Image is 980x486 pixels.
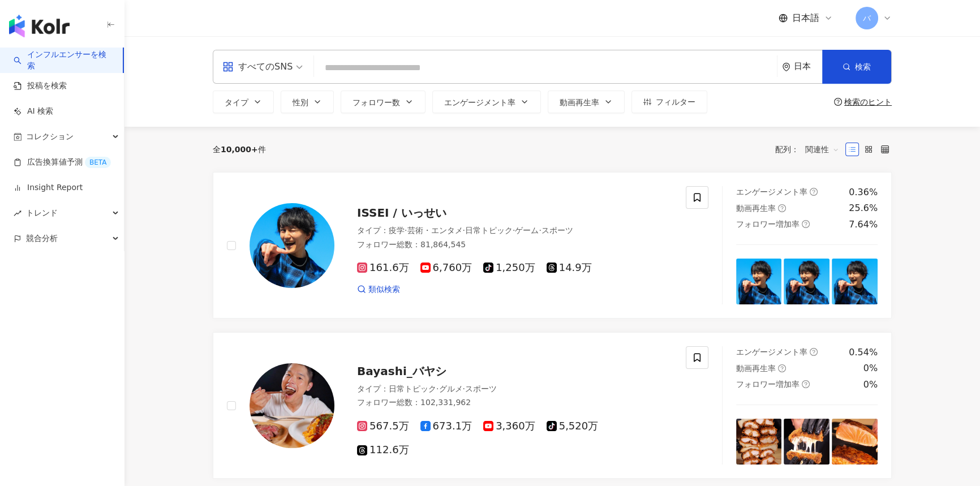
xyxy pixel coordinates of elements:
[782,63,790,71] span: environment
[432,91,541,113] button: エンゲージメント率
[548,91,625,113] button: 動画再生率
[357,284,400,295] a: 類似検索
[794,62,822,71] div: 日本
[213,91,274,113] button: タイプ
[483,262,535,274] span: 1,250万
[357,225,672,236] div: タイプ ：
[357,384,672,395] div: タイプ ：
[832,419,878,465] img: post-image
[341,91,425,113] button: フォロワー数
[849,218,878,231] div: 7.64%
[250,203,334,288] img: KOL Avatar
[407,226,462,235] span: 芸術・エンタメ
[560,98,599,107] span: 動画再生率
[849,186,878,199] div: 0.36%
[357,420,409,432] span: 567.5万
[353,98,400,107] span: フォロワー数
[221,145,258,154] span: 10,000+
[802,380,810,388] span: question-circle
[9,15,70,37] img: logo
[439,384,462,393] span: グルメ
[357,239,672,251] div: フォロワー総数 ： 81,864,545
[656,97,695,106] span: フィルター
[14,106,53,117] a: AI 検索
[281,91,334,113] button: 性別
[515,226,539,235] span: ゲーム
[736,187,807,196] span: エンゲージメント率
[213,145,266,154] div: 全 件
[465,226,513,235] span: 日常トピック
[368,284,400,295] span: 類似検索
[844,97,892,106] div: 検索のヒント
[420,262,472,274] span: 6,760万
[547,262,592,274] span: 14.9万
[810,348,818,356] span: question-circle
[849,346,878,359] div: 0.54%
[222,58,293,76] div: すべてのSNS
[14,80,67,92] a: 投稿を検索
[222,61,234,72] span: appstore
[863,379,878,391] div: 0%
[539,226,541,235] span: ·
[802,220,810,228] span: question-circle
[26,124,74,149] span: コレクション
[465,384,497,393] span: スポーツ
[389,226,405,235] span: 疫学
[213,172,892,319] a: KOL AvatarISSEI / いっせいタイプ：疫学·芸術・エンタメ·日常トピック·ゲーム·スポーツフォロワー総数：81,864,545161.6万6,760万1,250万14.9万類似検索...
[14,157,111,168] a: 広告換算値予測BETA
[14,209,22,217] span: rise
[855,62,871,71] span: 検索
[14,49,114,71] a: searchインフルエンサーを検索
[420,420,472,432] span: 673.1万
[293,98,308,107] span: 性別
[736,220,800,229] span: フォロワー増加率
[834,98,842,106] span: question-circle
[736,419,782,465] img: post-image
[541,226,573,235] span: スポーツ
[250,363,334,448] img: KOL Avatar
[444,98,515,107] span: エンゲージメント率
[389,384,436,393] span: 日常トピック
[357,364,446,378] span: Bayashi_バヤシ
[775,140,845,158] div: 配列：
[357,397,672,408] div: フォロワー総数 ： 102,331,962
[784,259,829,304] img: post-image
[792,12,819,24] span: 日本語
[805,140,839,158] span: 関連性
[736,259,782,304] img: post-image
[26,200,58,226] span: トレンド
[778,204,786,212] span: question-circle
[513,226,515,235] span: ·
[863,12,871,24] span: バ
[849,202,878,214] div: 25.6%
[436,384,439,393] span: ·
[832,259,878,304] img: post-image
[736,204,776,213] span: 動画再生率
[483,420,535,432] span: 3,360万
[810,188,818,196] span: question-circle
[631,91,707,113] button: フィルター
[822,50,891,84] button: 検索
[225,98,248,107] span: タイプ
[357,262,409,274] span: 161.6万
[462,384,465,393] span: ·
[26,226,58,251] span: 競合分析
[547,420,599,432] span: 5,520万
[213,332,892,479] a: KOL AvatarBayashi_バヤシタイプ：日常トピック·グルメ·スポーツフォロワー総数：102,331,962567.5万673.1万3,360万5,520万112.6万エンゲージメント...
[778,364,786,372] span: question-circle
[357,444,409,456] span: 112.6万
[736,364,776,373] span: 動画再生率
[863,362,878,375] div: 0%
[736,380,800,389] span: フォロワー増加率
[462,226,465,235] span: ·
[736,347,807,356] span: エンゲージメント率
[14,182,83,193] a: Insight Report
[405,226,407,235] span: ·
[357,206,446,220] span: ISSEI / いっせい
[784,419,829,465] img: post-image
